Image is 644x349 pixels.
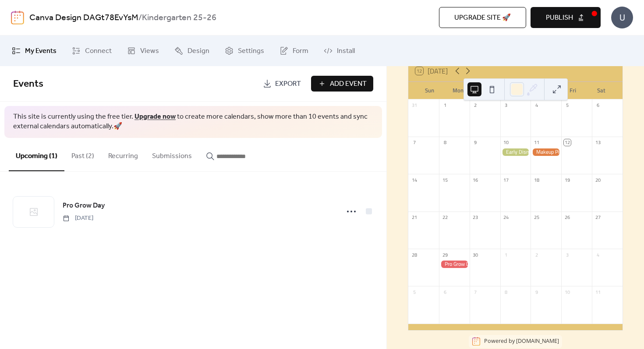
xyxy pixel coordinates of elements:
a: Connect [65,39,118,63]
div: 11 [594,289,601,295]
div: 4 [594,251,601,258]
a: Export [256,76,308,92]
button: Add Event [311,76,373,92]
b: / [138,10,142,26]
div: 2 [472,102,479,109]
div: 7 [472,289,479,295]
a: Pro Grow Day [63,200,105,212]
div: 25 [533,214,540,221]
span: [DATE] [63,214,93,223]
span: Settings [238,46,264,56]
div: 5 [564,102,570,109]
div: 23 [472,214,479,221]
button: Past (2) [64,138,101,170]
div: 21 [411,214,418,221]
div: U [611,7,633,28]
div: 3 [503,102,510,109]
a: [DOMAIN_NAME] [516,338,559,345]
div: 14 [411,176,418,183]
div: 9 [533,289,540,295]
div: Makeup Picture Day [531,148,561,156]
span: Publish [546,13,573,23]
div: 10 [503,139,510,146]
button: Upcoming (1) [9,138,64,171]
div: Early Dismissal [500,148,531,156]
span: Connect [85,46,112,56]
span: Upgrade site 🚀 [454,13,511,23]
div: 5 [411,289,418,295]
button: Upgrade site 🚀 [439,7,526,28]
div: 16 [472,176,479,183]
img: logo [11,11,24,25]
div: 13 [594,139,601,146]
a: My Events [5,39,63,63]
div: Powered by [484,338,559,345]
span: Install [337,46,355,56]
span: Add Event [330,79,367,89]
a: Canva Design DAGt78EvYsM [29,10,138,26]
b: Kindergarten 25-26 [142,10,216,26]
span: Pro Grow Day [63,201,105,211]
div: 12 [564,139,570,146]
button: Recurring [101,138,145,170]
div: Pro Grow Day [439,261,470,268]
div: 1 [503,251,510,258]
div: Mon [444,82,472,99]
div: 20 [594,176,601,183]
span: Design [188,46,209,56]
div: Sat [587,82,616,99]
div: 3 [564,251,570,258]
button: Publish [531,7,601,28]
div: 28 [411,251,418,258]
div: 2 [533,251,540,258]
div: 19 [564,176,570,183]
div: 10 [564,289,570,295]
a: Form [273,39,315,63]
span: This site is currently using the free tier. to create more calendars, show more than 10 events an... [13,112,373,132]
div: 11 [533,139,540,146]
div: 29 [442,251,448,258]
div: 22 [442,214,448,221]
div: 8 [442,139,448,146]
div: 1 [442,102,448,109]
div: 9 [472,139,479,146]
div: 17 [503,176,510,183]
a: Settings [218,39,271,63]
div: 30 [472,251,479,258]
a: Upgrade now [134,110,176,123]
span: Events [13,74,43,94]
span: My Events [25,46,57,56]
button: Submissions [145,138,199,170]
div: 4 [533,102,540,109]
div: 6 [594,102,601,109]
div: 15 [442,176,448,183]
a: Design [168,39,216,63]
div: 26 [564,214,570,221]
div: 27 [594,214,601,221]
span: Export [275,79,301,89]
div: 24 [503,214,510,221]
div: 7 [411,139,418,146]
a: Install [317,39,361,63]
div: 18 [533,176,540,183]
span: Views [140,46,159,56]
div: 6 [442,289,448,295]
span: Form [293,46,308,56]
div: Fri [558,82,587,99]
div: Sun [415,82,444,99]
div: 31 [411,102,418,109]
a: Views [120,39,166,63]
div: 8 [503,289,510,295]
